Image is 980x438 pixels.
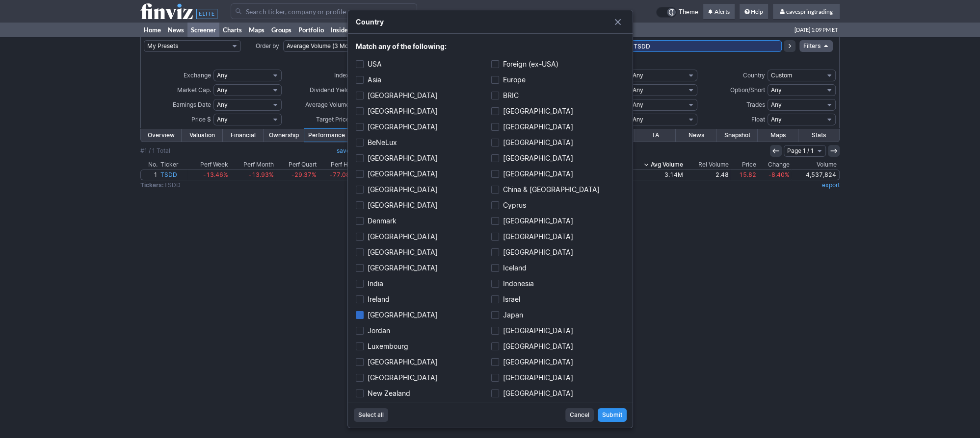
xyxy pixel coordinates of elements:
input: [GEOGRAPHIC_DATA] [356,92,364,99]
input: [GEOGRAPHIC_DATA] [356,123,364,131]
h5: Match any of the following: [356,42,625,51]
input: [GEOGRAPHIC_DATA] [491,358,499,366]
input: [GEOGRAPHIC_DATA] [491,170,499,178]
input: [GEOGRAPHIC_DATA] [491,389,499,397]
label: [GEOGRAPHIC_DATA] [356,183,489,196]
input: [GEOGRAPHIC_DATA] [491,233,499,241]
label: [GEOGRAPHIC_DATA] [356,355,489,369]
span: Cancel [570,410,589,420]
label: Japan [491,308,625,322]
input: [GEOGRAPHIC_DATA] [491,107,499,115]
h4: Country [356,17,384,26]
input: Asia [356,76,364,84]
input: Israel [491,295,499,303]
input: [GEOGRAPHIC_DATA] [356,233,364,241]
label: [GEOGRAPHIC_DATA] [356,120,489,134]
label: [GEOGRAPHIC_DATA] [491,355,625,369]
input: [GEOGRAPHIC_DATA] [356,358,364,366]
label: Denmark [356,214,489,228]
label: [GEOGRAPHIC_DATA] [356,151,489,165]
label: China & [GEOGRAPHIC_DATA] [491,183,625,196]
label: [GEOGRAPHIC_DATA] [356,308,489,322]
label: [GEOGRAPHIC_DATA] [491,120,625,134]
input: USA [356,60,364,68]
label: [GEOGRAPHIC_DATA] [491,245,625,259]
input: [GEOGRAPHIC_DATA] [356,107,364,115]
input: Luxembourg [356,342,364,350]
input: [GEOGRAPHIC_DATA] [356,170,364,178]
label: [GEOGRAPHIC_DATA] [356,371,489,385]
input: [GEOGRAPHIC_DATA] [356,311,364,319]
label: Foreign (ex-USA) [491,57,625,71]
label: Ireland [356,292,489,306]
input: Denmark [356,217,364,225]
input: Foreign (ex-USA) [491,60,499,68]
input: [GEOGRAPHIC_DATA] [491,374,499,382]
label: BeNeLux [356,136,489,149]
label: BRIC [491,89,625,102]
label: Iceland [491,261,625,275]
label: [GEOGRAPHIC_DATA] [356,261,489,275]
input: BeNeLux [356,139,364,146]
label: [GEOGRAPHIC_DATA] [491,387,625,400]
label: Cyprus [491,198,625,212]
input: New Zealand [356,389,364,397]
input: [GEOGRAPHIC_DATA] [491,139,499,146]
span: Select all [358,410,384,420]
input: Ireland [356,295,364,303]
input: China & [GEOGRAPHIC_DATA] [491,186,499,194]
input: Cyprus [491,201,499,209]
label: [GEOGRAPHIC_DATA] [491,136,625,149]
button: Submit [598,408,627,422]
input: Indonesia [491,280,499,288]
input: [GEOGRAPHIC_DATA] [491,327,499,335]
label: [GEOGRAPHIC_DATA] [491,167,625,181]
label: [GEOGRAPHIC_DATA] [356,198,489,212]
label: Europe [491,73,625,87]
input: Europe [491,76,499,84]
label: [GEOGRAPHIC_DATA] [356,167,489,181]
label: [GEOGRAPHIC_DATA] [491,371,625,385]
input: [GEOGRAPHIC_DATA] [491,248,499,256]
label: [GEOGRAPHIC_DATA] [491,324,625,338]
input: BRIC [491,92,499,99]
input: India [356,280,364,288]
label: Israel [491,292,625,306]
label: [GEOGRAPHIC_DATA] [491,151,625,165]
label: [GEOGRAPHIC_DATA] [356,245,489,259]
input: [GEOGRAPHIC_DATA] [356,264,364,272]
label: [GEOGRAPHIC_DATA] [356,230,489,243]
label: USA [356,57,489,71]
label: [GEOGRAPHIC_DATA] [491,104,625,118]
button: Cancel [565,408,594,422]
input: [GEOGRAPHIC_DATA] [491,154,499,162]
label: Asia [356,73,489,87]
input: [GEOGRAPHIC_DATA] [356,374,364,382]
input: [GEOGRAPHIC_DATA] [356,154,364,162]
input: [GEOGRAPHIC_DATA] [356,201,364,209]
input: [GEOGRAPHIC_DATA] [491,217,499,225]
input: Iceland [491,264,499,272]
input: [GEOGRAPHIC_DATA] [356,186,364,194]
label: [GEOGRAPHIC_DATA] [491,340,625,353]
label: New Zealand [356,387,489,400]
input: [GEOGRAPHIC_DATA] [491,123,499,131]
label: [GEOGRAPHIC_DATA] [491,230,625,243]
label: India [356,277,489,291]
input: [GEOGRAPHIC_DATA] [356,248,364,256]
input: Jordan [356,327,364,335]
span: Submit [602,410,622,420]
label: Luxembourg [356,340,489,353]
label: [GEOGRAPHIC_DATA] [356,104,489,118]
button: Select all [354,408,388,422]
label: [GEOGRAPHIC_DATA] [356,89,489,102]
label: [GEOGRAPHIC_DATA] [491,214,625,228]
input: Japan [491,311,499,319]
label: Indonesia [491,277,625,291]
label: Jordan [356,324,489,338]
input: [GEOGRAPHIC_DATA] [491,342,499,350]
